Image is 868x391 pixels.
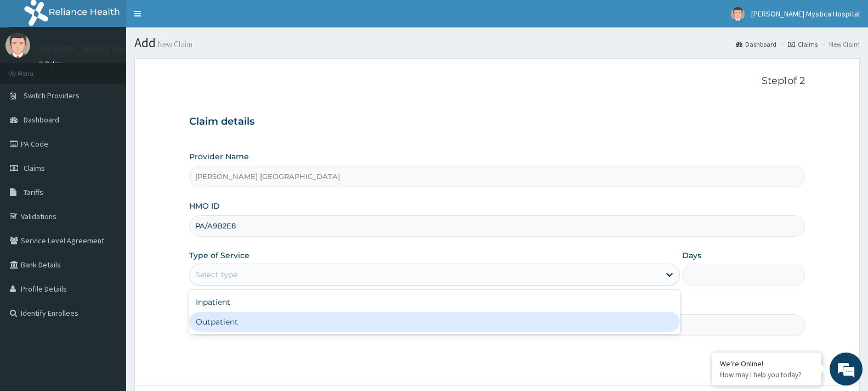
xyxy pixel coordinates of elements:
[38,60,65,68] a: Online
[134,36,860,50] h1: Add
[751,9,860,19] span: [PERSON_NAME] Mystica Hospital
[24,163,45,173] span: Claims
[189,312,680,332] div: Outpatient
[720,359,813,368] div: We're Online!
[189,292,680,312] div: Inpatient
[819,40,860,49] li: New Claim
[189,151,249,162] label: Provider Name
[5,268,209,306] textarea: Type your message and hit 'Enter'
[180,5,206,32] div: Minimize live chat window
[731,7,745,21] img: User Image
[5,33,30,58] img: User Image
[57,62,184,76] div: Chat with us now
[38,44,183,54] p: [PERSON_NAME] Mystica Hospital
[195,269,237,280] div: Select type
[24,115,59,125] span: Dashboard
[24,187,43,197] span: Tariffs
[189,116,805,128] h3: Claim details
[736,40,776,49] a: Dashboard
[682,250,701,261] label: Days
[189,200,220,211] label: HMO ID
[156,40,192,48] small: New Claim
[189,215,805,237] input: Enter HMO ID
[24,91,80,100] span: Switch Providers
[720,370,813,379] p: How may I help you today?
[189,250,249,261] label: Type of Service
[189,75,805,87] p: Step 1 of 2
[64,122,151,233] span: We're online!
[20,55,44,82] img: d_794563401_company_1708531726252_794563401
[788,40,818,49] a: Claims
